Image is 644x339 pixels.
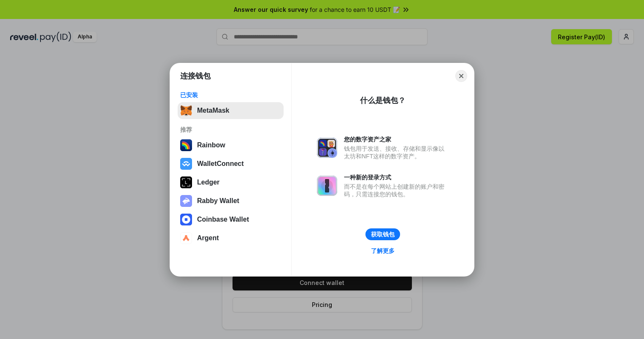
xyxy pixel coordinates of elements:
img: svg+xml,%3Csvg%20width%3D%2228%22%20height%3D%2228%22%20viewBox%3D%220%200%2028%2028%22%20fill%3D... [180,232,192,244]
img: svg+xml,%3Csvg%20xmlns%3D%22http%3A%2F%2Fwww.w3.org%2F2000%2Fsvg%22%20fill%3D%22none%22%20viewBox... [317,176,337,196]
div: WalletConnect [197,160,244,168]
div: 钱包用于发送、接收、存储和显示像以太坊和NFT这样的数字资产。 [344,145,449,160]
button: Close [455,70,467,82]
img: svg+xml,%3Csvg%20xmlns%3D%22http%3A%2F%2Fwww.w3.org%2F2000%2Fsvg%22%20fill%3D%22none%22%20viewBox... [317,138,337,158]
button: WalletConnect [178,155,284,172]
div: 什么是钱包？ [360,95,406,106]
div: 推荐 [180,126,281,133]
a: 了解更多 [366,245,400,256]
div: Rabby Wallet [197,197,239,205]
img: svg+xml,%3Csvg%20width%3D%2228%22%20height%3D%2228%22%20viewBox%3D%220%200%2028%2028%22%20fill%3D... [180,214,192,225]
div: 一种新的登录方式 [344,174,449,181]
div: MetaMask [197,107,229,114]
button: Rabby Wallet [178,193,284,209]
img: svg+xml,%3Csvg%20xmlns%3D%22http%3A%2F%2Fwww.w3.org%2F2000%2Fsvg%22%20width%3D%2228%22%20height%3... [180,176,192,188]
div: 已安装 [180,91,281,99]
div: Coinbase Wallet [197,216,249,223]
button: Coinbase Wallet [178,211,284,228]
img: svg+xml,%3Csvg%20xmlns%3D%22http%3A%2F%2Fwww.w3.org%2F2000%2Fsvg%22%20fill%3D%22none%22%20viewBox... [180,195,192,207]
button: Ledger [178,174,284,191]
div: 了解更多 [371,247,395,255]
div: Rainbow [197,141,225,149]
div: Argent [197,234,219,242]
img: svg+xml,%3Csvg%20fill%3D%22none%22%20height%3D%2233%22%20viewBox%3D%220%200%2035%2033%22%20width%... [180,105,192,117]
img: svg+xml,%3Csvg%20width%3D%22120%22%20height%3D%22120%22%20viewBox%3D%220%200%20120%20120%22%20fil... [180,139,192,151]
div: Ledger [197,179,219,186]
div: 而不是在每个网站上创建新的账户和密码，只需连接您的钱包。 [344,183,449,198]
button: Rainbow [178,137,284,154]
button: 获取钱包 [365,228,400,240]
button: MetaMask [178,102,284,119]
button: Argent [178,230,284,247]
div: 您的数字资产之家 [344,136,449,143]
h1: 连接钱包 [180,71,211,81]
img: svg+xml,%3Csvg%20width%3D%2228%22%20height%3D%2228%22%20viewBox%3D%220%200%2028%2028%22%20fill%3D... [180,158,192,170]
div: 获取钱包 [371,231,395,238]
